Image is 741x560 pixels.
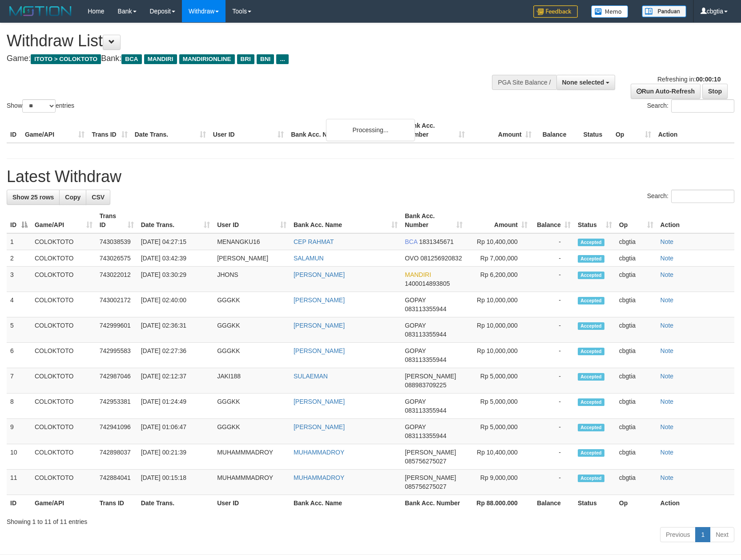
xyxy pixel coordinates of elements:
[31,343,96,368] td: COLOKTOTO
[144,54,177,64] span: MANDIRI
[660,474,674,481] a: Note
[616,343,657,368] td: cbgtia
[660,322,674,329] a: Note
[96,343,137,368] td: 742995583
[531,368,574,394] td: -
[294,238,334,245] a: CEP RAHMAT
[405,474,456,481] span: [PERSON_NAME]
[655,118,734,143] th: Action
[647,190,734,203] label: Search:
[290,495,401,511] th: Bank Acc. Name
[294,373,328,380] a: SULAEMAN
[578,239,604,246] span: Accepted
[7,54,485,63] h4: Game: Bank:
[616,419,657,444] td: cbgtia
[531,444,574,470] td: -
[290,208,401,233] th: Bank Acc. Name: activate to sort column ascending
[22,99,56,113] select: Showentries
[7,118,21,143] th: ID
[660,271,674,278] a: Note
[137,394,213,419] td: [DATE] 01:24:49
[574,495,616,511] th: Status
[294,449,344,456] a: MUHAMMADROY
[31,394,96,419] td: COLOKTOTO
[7,168,734,186] h1: Latest Withdraw
[405,449,456,456] span: [PERSON_NAME]
[533,5,578,18] img: Feedback.jpg
[294,398,345,405] a: [PERSON_NAME]
[696,76,721,83] strong: 00:00:10
[535,118,580,143] th: Balance
[578,373,604,381] span: Accepted
[466,233,531,250] td: Rp 10,400,000
[401,495,466,511] th: Bank Acc. Number
[405,398,426,405] span: GOPAY
[647,99,734,113] label: Search:
[31,233,96,250] td: COLOKTOTO
[466,419,531,444] td: Rp 5,000,000
[213,250,290,267] td: [PERSON_NAME]
[616,444,657,470] td: cbgtia
[492,75,556,90] div: PGA Site Balance /
[531,419,574,444] td: -
[7,292,31,317] td: 4
[213,444,290,470] td: MUHAMMMADROY
[213,233,290,250] td: MENANGKU16
[92,194,105,201] span: CSV
[294,347,345,354] a: [PERSON_NAME]
[7,394,31,419] td: 8
[531,233,574,250] td: -
[405,280,450,287] span: Copy 1400014893805 to clipboard
[137,343,213,368] td: [DATE] 02:27:36
[12,194,54,201] span: Show 25 rows
[660,398,674,405] a: Note
[616,394,657,419] td: cbgtia
[531,267,574,292] td: -
[616,250,657,267] td: cbgtia
[466,495,531,511] th: Rp 88.000.000
[531,292,574,317] td: -
[466,292,531,317] td: Rp 10,000,000
[657,495,734,511] th: Action
[287,118,401,143] th: Bank Acc. Name
[31,208,96,233] th: Game/API: activate to sort column ascending
[257,54,274,64] span: BNI
[578,322,604,330] span: Accepted
[86,190,110,205] a: CSV
[96,233,137,250] td: 743038539
[591,5,628,18] img: Button%20Memo.svg
[7,444,31,470] td: 10
[179,54,235,64] span: MANDIRIONLINE
[31,54,101,64] span: ITOTO > COLOKTOTO
[31,267,96,292] td: COLOKTOTO
[402,118,468,143] th: Bank Acc. Number
[96,419,137,444] td: 742941096
[657,208,734,233] th: Action
[96,208,137,233] th: Trans ID: activate to sort column ascending
[213,470,290,495] td: MUHAMMMADROY
[31,368,96,394] td: COLOKTOTO
[7,99,74,113] label: Show entries
[294,322,345,329] a: [PERSON_NAME]
[213,267,290,292] td: JHONS
[405,381,446,389] span: Copy 088983709225 to clipboard
[695,527,710,542] a: 1
[121,54,141,64] span: BCA
[213,419,290,444] td: GGGKK
[466,208,531,233] th: Amount: activate to sort column ascending
[7,343,31,368] td: 6
[237,54,254,64] span: BRI
[213,495,290,511] th: User ID
[578,272,604,279] span: Accepted
[531,250,574,267] td: -
[660,423,674,430] a: Note
[96,250,137,267] td: 743026575
[294,474,344,481] a: MUHAMMADROY
[137,267,213,292] td: [DATE] 03:30:29
[405,423,426,430] span: GOPAY
[616,292,657,317] td: cbgtia
[405,271,431,278] span: MANDIRI
[213,317,290,343] td: GGGKK
[660,238,674,245] a: Note
[7,267,31,292] td: 3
